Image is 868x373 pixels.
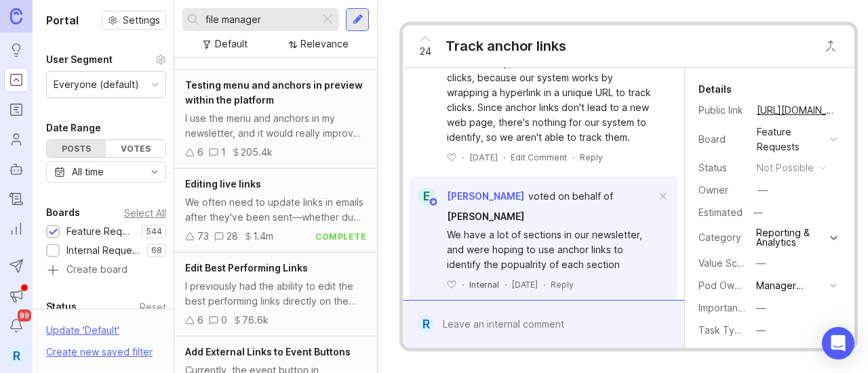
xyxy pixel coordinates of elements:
[753,102,841,119] a: [URL][DOMAIN_NAME]
[528,189,613,204] div: voted on behalf of
[197,145,203,160] div: 6
[817,32,844,60] button: Close button
[756,278,825,293] div: Manager Experience
[4,97,28,122] a: Roadmaps
[241,145,273,160] div: 205.4k
[756,323,766,338] div: —
[144,167,165,177] svg: toggle icon
[462,279,464,290] div: ·
[698,103,746,118] div: Public link
[758,183,768,198] div: —
[54,77,139,92] div: Everyone (default)
[72,164,104,179] div: All time
[420,44,431,59] span: 24
[46,12,79,28] h1: Portal
[46,120,101,136] div: Date Range
[698,302,749,313] label: Importance
[146,226,162,237] p: 544
[757,125,825,154] div: Feature Requests
[151,245,162,256] p: 68
[4,313,28,338] button: Notifications
[447,209,524,224] a: [PERSON_NAME]
[447,227,655,272] div: We have a lot of sections in our newsletter, and were hoping to use anchor links to identify the ...
[315,231,366,242] div: complete
[140,303,166,311] div: Reset
[756,228,827,247] div: Reporting & Analytics
[242,313,269,328] div: 76.6k
[469,152,498,162] time: [DATE]
[418,188,435,205] div: E
[106,140,165,157] div: Votes
[174,169,377,253] a: Editing live linksWe often need to update links in emails after they've been sent—whether due to ...
[698,280,768,291] label: Pod Ownership
[756,301,766,315] div: —
[447,190,524,202] span: [PERSON_NAME]
[205,12,314,27] input: Search...
[503,152,505,163] div: ·
[185,346,351,357] span: Add External Links to Event Buttons
[123,14,160,27] span: Settings
[757,160,814,175] div: not possible
[512,280,538,290] time: [DATE]
[4,217,28,241] a: Reporting
[572,152,574,163] div: ·
[10,8,22,24] img: Canny Home
[4,254,28,278] button: Send to Autopilot
[462,152,464,163] div: ·
[197,229,209,244] div: 73
[543,279,545,290] div: ·
[185,79,363,106] span: Testing menu and anchors in preview within the platform
[221,145,226,160] div: 1
[4,68,28,92] a: Portal
[46,265,166,277] a: Create board
[446,37,566,56] div: Track anchor links
[469,279,499,290] div: Internal
[124,209,166,217] div: Select All
[698,160,746,175] div: Status
[698,324,747,336] label: Task Type
[197,313,203,328] div: 6
[447,211,524,222] span: [PERSON_NAME]
[185,195,366,225] div: We often need to update links in emails after they've been sent—whether due to human error, broke...
[698,183,746,198] div: Owner
[698,257,751,269] label: Value Scale
[749,204,767,221] div: —
[18,309,31,322] span: 99
[580,152,603,163] div: Reply
[511,152,567,163] div: Edit Comment
[698,132,746,147] div: Board
[253,229,273,244] div: 1.4m
[4,187,28,211] a: Changelog
[429,197,439,207] img: member badge
[221,313,227,328] div: 0
[102,11,166,30] button: Settings
[756,256,766,271] div: —
[698,230,746,245] div: Category
[185,262,308,273] span: Edit Best Performing Links
[4,38,28,62] a: Ideas
[174,253,377,336] a: Edit Best Performing LinksI previously had the ability to edit the best performing links directly...
[4,157,28,181] a: Autopilot
[185,178,261,190] span: Editing live links
[46,299,77,315] div: Status
[226,229,238,244] div: 28
[698,208,743,217] div: Estimated
[418,315,434,333] div: R
[47,140,106,157] div: Posts
[66,224,135,239] div: Feature Requests
[185,111,366,141] div: I use the menu and anchors in my newsletter, and it would really improve my workload if I could t...
[174,70,377,169] a: Testing menu and anchors in preview within the platformI use the menu and anchors in my newslette...
[46,345,153,359] div: Create new saved filter
[185,279,366,309] div: I previously had the ability to edit the best performing links directly on the campaign page, whi...
[46,204,80,221] div: Boards
[551,279,574,290] div: Reply
[447,41,655,145] div: Thanks so much for the suggestion! Unfortunately, we cannot track anchor link clicks, because our...
[698,347,725,358] label: Order
[4,343,28,368] button: R
[46,323,119,345] div: Update ' Default '
[698,81,732,97] div: Details
[4,284,28,308] button: Announcements
[215,37,248,51] div: Default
